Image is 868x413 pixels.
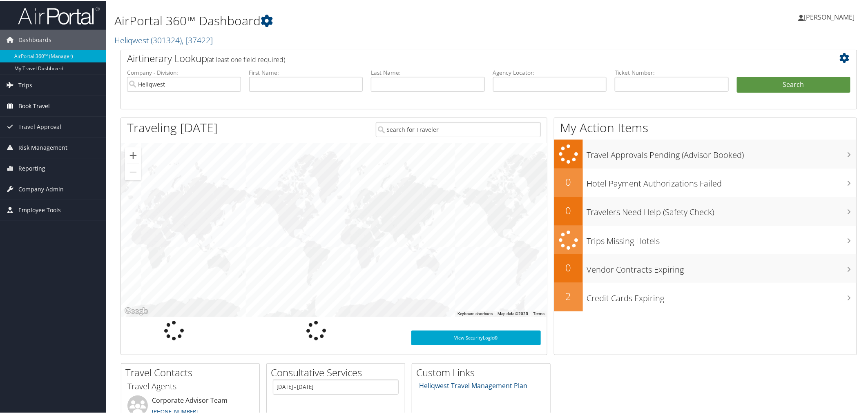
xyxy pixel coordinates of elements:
span: , [ 37422 ] [182,34,213,45]
a: Heliqwest [114,34,213,45]
a: 0Travelers Need Help (Safety Check) [554,196,857,225]
label: Agency Locator: [493,68,607,76]
h2: Custom Links [416,365,550,379]
span: (at least one field required) [207,54,285,63]
h3: Vendor Contracts Expiring [587,259,857,275]
label: Ticket Number: [615,68,729,76]
h2: 0 [554,174,583,188]
span: Risk Management [18,137,67,157]
h1: AirPortal 360™ Dashboard [114,11,614,29]
h3: Travel Agents [127,380,253,391]
img: Google [123,305,150,316]
h2: Airtinerary Lookup [127,51,789,64]
a: Travel Approvals Pending (Advisor Booked) [554,139,857,168]
h3: Trips Missing Hotels [587,231,857,246]
span: Book Travel [18,95,50,115]
label: Last Name: [371,68,485,76]
h3: Credit Cards Expiring [587,288,857,303]
a: Open this area in Google Maps (opens a new window) [123,305,150,316]
span: Map data ©2025 [498,311,528,315]
button: Zoom out [125,163,141,180]
h2: 0 [554,260,583,274]
a: 0Hotel Payment Authorizations Failed [554,168,857,196]
button: Zoom in [125,147,141,163]
input: Search for Traveler [376,121,541,136]
button: Search [737,76,851,92]
span: [PERSON_NAME] [804,12,855,21]
h3: Travelers Need Help (Safety Check) [587,202,857,217]
span: Company Admin [18,178,64,199]
h3: Hotel Payment Authorizations Failed [587,173,857,189]
label: Company - Division: [127,68,241,76]
img: airportal-logo.png [18,5,100,24]
h2: 0 [554,203,583,217]
button: Keyboard shortcuts [457,310,493,316]
span: Travel Approval [18,116,61,136]
h1: Traveling [DATE] [127,118,218,135]
a: 0Vendor Contracts Expiring [554,253,857,282]
a: Terms (opens in new tab) [533,311,544,315]
a: Heliqwest Travel Management Plan [419,380,528,389]
h2: 2 [554,289,583,302]
span: Dashboards [18,29,51,49]
a: 2Credit Cards Expiring [554,282,857,311]
span: ( 301324 ) [151,34,182,45]
a: Trips Missing Hotels [554,225,857,254]
h1: My Action Items [554,118,857,135]
span: Employee Tools [18,199,61,220]
span: Trips [18,74,32,95]
h2: Travel Contacts [125,365,259,379]
label: First Name: [249,68,363,76]
h2: Consultative Services [271,365,405,379]
h3: Travel Approvals Pending (Advisor Booked) [587,144,857,160]
span: Reporting [18,158,45,178]
a: [PERSON_NAME] [799,4,863,29]
a: View SecurityLogic® [411,330,541,344]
